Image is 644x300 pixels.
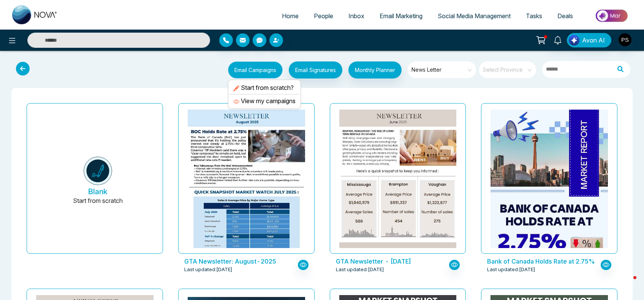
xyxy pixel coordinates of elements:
a: Home [274,9,306,23]
img: User Avatar [619,33,631,46]
a: Email Campaigns [222,66,283,73]
span: Home [282,12,299,20]
span: Deals [557,12,573,20]
a: Monthly Planner [342,61,402,80]
span: Inbox [348,12,364,20]
li: Start from scratch? [229,81,299,94]
a: Tasks [518,9,550,23]
a: View my campaigns [233,97,296,105]
img: Nova CRM Logo [12,5,58,24]
img: Market-place.gif [584,7,639,24]
button: Email Signatures [289,61,342,79]
img: Lead Flow [569,35,579,46]
span: Avon AI [582,36,605,45]
span: Last updated: [DATE] [184,266,233,273]
a: Inbox [341,9,372,23]
button: Avon AI [567,33,611,47]
iframe: Intercom live chat [618,274,636,292]
a: Email Signatures [283,61,342,80]
button: BlankStart from scratch [39,110,157,253]
a: Social Media Management [430,9,518,23]
button: Monthly Planner [348,61,402,79]
h5: Blank [88,187,108,196]
button: Email Campaigns [228,61,283,79]
p: Start from scratch [73,196,123,214]
span: Tasks [526,12,542,20]
a: Deals [550,9,581,23]
span: Last updated: [DATE] [336,266,384,273]
span: Last updated: [DATE] [487,266,535,273]
p: GTA Newsletter - June 2025 [336,257,448,266]
p: GTA Newsletter: August-2025 [184,257,296,266]
a: People [306,9,341,23]
img: novacrm [84,157,112,185]
p: Bank of Canada Holds Rate at 2.75% [487,257,599,266]
a: Email Marketing [372,9,430,23]
span: News Letter [411,64,473,75]
span: Social Media Management [438,12,511,20]
span: People [314,12,333,20]
span: Email Marketing [380,12,422,20]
